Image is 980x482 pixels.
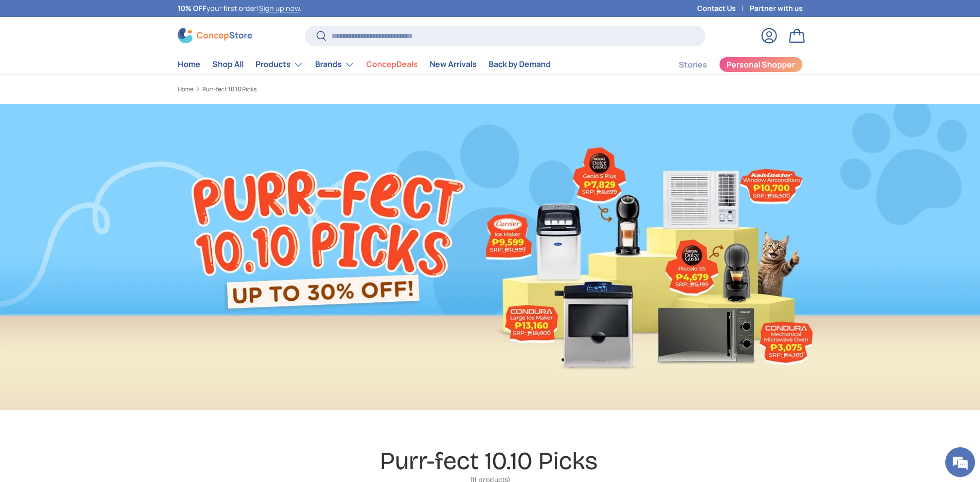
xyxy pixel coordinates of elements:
p: your first order! . [178,3,302,14]
nav: Primary [178,55,551,74]
a: Sign up now [259,3,300,13]
a: Shop All [212,55,244,74]
a: Back by Demand [489,55,551,74]
a: Contact Us [697,3,750,14]
summary: Products [250,55,309,74]
a: Partner with us [750,3,803,14]
h1: Purr-fect 10.10 Picks [380,446,597,476]
nav: Secondary [655,55,803,74]
a: Home [178,55,200,74]
a: ConcepDeals [366,55,418,74]
span: Personal Shopper [726,61,795,69]
summary: Brands [309,55,360,74]
strong: 10% OFF [178,3,206,13]
img: ConcepStore [178,28,252,43]
a: Home [178,86,194,92]
a: Purr-fect 10.10 Picks [202,86,257,92]
a: Personal Shopper [719,57,803,72]
a: New Arrivals [430,55,477,74]
nav: Breadcrumbs [178,85,803,94]
a: Stories [679,55,707,74]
